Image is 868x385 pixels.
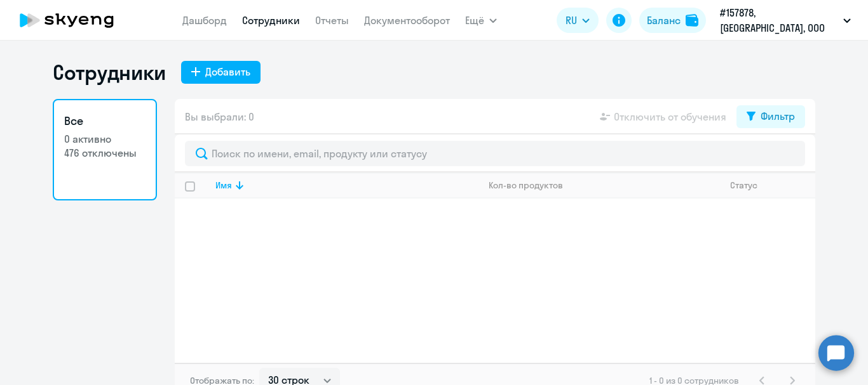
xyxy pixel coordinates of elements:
button: Балансbalance [639,8,706,33]
div: Статус [730,179,815,191]
button: Ещё [465,8,497,33]
h1: Сотрудники [53,60,166,85]
p: 476 отключены [64,146,146,160]
a: Дашборд [182,14,227,27]
div: Кол-во продуктов [489,179,719,191]
input: Поиск по имени, email, продукту или статусу [185,141,805,166]
button: RU [557,8,599,33]
a: Сотрудники [242,14,300,27]
div: Фильтр [761,108,795,124]
a: Документооборот [364,14,450,27]
span: RU [566,13,577,28]
img: balance [686,14,698,27]
p: #157878, [GEOGRAPHIC_DATA], ООО [720,5,838,36]
div: Имя [215,179,232,191]
div: Баланс [647,13,681,28]
button: Добавить [181,61,261,84]
span: Вы выбрали: 0 [185,109,254,124]
div: Имя [215,179,478,191]
button: #157878, [GEOGRAPHIC_DATA], ООО [714,5,857,36]
div: Добавить [205,64,250,79]
a: Все0 активно476 отключены [53,99,157,200]
div: Статус [730,179,757,191]
p: 0 активно [64,132,146,146]
h3: Все [64,113,146,129]
a: Отчеты [315,14,349,27]
span: Ещё [465,13,484,28]
button: Фильтр [736,105,805,128]
div: Кол-во продуктов [489,179,563,191]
